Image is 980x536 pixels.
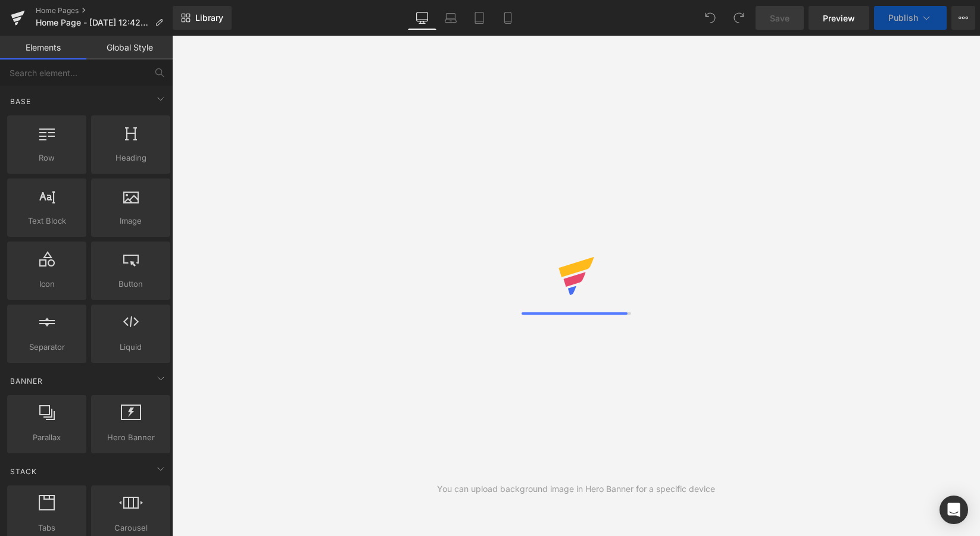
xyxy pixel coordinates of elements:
span: Base [9,96,32,107]
button: Publish [874,6,947,30]
span: Library [195,12,223,23]
div: Open Intercom Messenger [940,496,968,524]
span: Preview [823,12,855,24]
span: Button [95,278,167,290]
a: Tablet [465,6,494,30]
span: Tabs [11,522,83,534]
span: Image [95,215,167,227]
span: Hero Banner [95,431,167,444]
a: Preview [809,6,869,30]
a: Home Pages [36,6,173,15]
button: More [951,6,975,30]
span: Liquid [95,341,167,353]
span: Home Page - [DATE] 12:42:58 [36,18,150,27]
span: Save [770,12,789,24]
button: Undo [698,6,722,30]
div: You can upload background image in Hero Banner for a specific device [437,482,715,496]
span: Banner [9,375,44,387]
span: Text Block [11,215,83,227]
span: Publish [888,13,918,23]
span: Heading [95,152,167,164]
a: New Library [173,6,232,30]
a: Desktop [408,6,436,30]
a: Mobile [494,6,522,30]
span: Row [11,152,83,164]
span: Separator [11,341,83,353]
span: Icon [11,278,83,290]
button: Redo [727,6,751,30]
span: Stack [9,466,38,477]
span: Parallax [11,431,83,444]
span: Carousel [95,522,167,534]
a: Global Style [86,36,173,59]
a: Laptop [436,6,465,30]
